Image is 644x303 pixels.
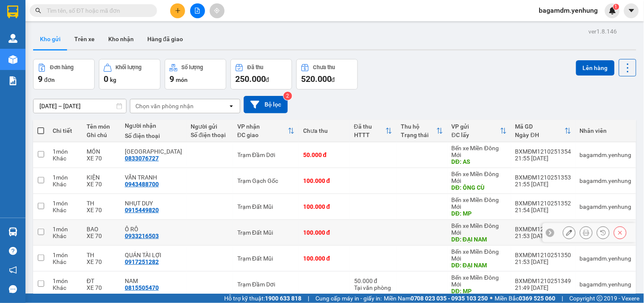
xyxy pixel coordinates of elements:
[190,3,205,18] button: file-add
[515,278,571,284] div: BXMĐM1210251349
[53,200,78,207] div: 1 món
[9,285,17,293] span: message
[34,99,126,113] input: Select a date range.
[53,174,78,181] div: 1 món
[125,122,182,129] div: Người nhận
[580,255,632,262] div: bagamdm.yenhung
[33,29,67,49] button: Kho gửi
[53,127,78,134] div: Chi tiết
[452,236,507,243] div: DĐ: ĐẠI NAM
[265,295,301,302] strong: 1900 633 818
[609,7,616,14] img: icon-new-feature
[452,145,507,158] div: Bến xe Miền Đông Mới
[296,59,358,90] button: Chưa thu520.000đ
[237,255,295,262] div: Trạm Đất Mũi
[452,123,500,130] div: VP gửi
[87,148,116,155] div: MÓN
[237,229,295,236] div: Trạm Đất Mũi
[490,297,493,300] span: ⚪️
[53,155,78,162] div: Khác
[452,210,507,217] div: DĐ: MP
[125,200,182,207] div: NHỤT DUY
[169,74,174,84] span: 9
[191,123,229,130] div: Người gửi
[125,284,159,291] div: 0815505470
[237,132,288,138] div: ĐC giao
[580,127,632,134] div: Nhân viên
[452,171,507,184] div: Bến xe Miền Đông Mới
[411,295,488,302] strong: 0708 023 035 - 0935 103 250
[53,148,78,155] div: 1 món
[354,123,385,130] div: Đã thu
[125,226,182,233] div: Ô RÔ
[303,127,346,134] div: Chưa thu
[452,184,507,191] div: DĐ: ÔNG CÙ
[515,252,571,258] div: BXMĐM1210251350
[247,65,263,70] div: Đã thu
[116,65,142,70] div: Khối lượng
[8,55,17,64] img: warehouse-icon
[53,233,78,239] div: Khác
[303,229,346,236] div: 100.000 đ
[332,76,335,83] span: đ
[515,207,571,213] div: 21:54 [DATE]
[532,5,605,16] span: bagamdm.yenhung
[515,123,565,130] div: Mã GD
[313,65,335,70] div: Chưa thu
[397,120,447,142] th: Toggle SortBy
[237,281,295,288] div: Trạm Đầm Dơi
[384,294,488,303] span: Miền Nam
[101,29,141,49] button: Kho nhận
[8,227,17,236] img: warehouse-icon
[511,120,576,142] th: Toggle SortBy
[515,174,571,181] div: BXMĐM1210251353
[8,76,17,85] img: solution-icon
[53,284,78,291] div: Khác
[87,258,116,265] div: XE 70
[237,203,295,210] div: Trạm Đất Mũi
[7,6,18,18] img: logo-vxr
[87,123,116,130] div: Tên món
[125,278,182,284] div: NAM
[519,295,556,302] strong: 0369 525 060
[452,196,507,210] div: Bến xe Miền Đông Mới
[515,132,565,138] div: Ngày ĐH
[53,226,78,233] div: 1 món
[303,177,346,184] div: 100.000 đ
[452,158,507,165] div: DĐ: AS
[44,76,55,83] span: đơn
[515,200,571,207] div: BXMĐM1210251352
[447,120,511,142] th: Toggle SortBy
[9,266,17,274] span: notification
[87,181,116,188] div: XE 70
[515,226,571,233] div: BXMĐM1210251351
[87,132,116,138] div: Ghi chú
[452,288,507,295] div: DĐ: MP
[87,200,116,207] div: TH
[237,123,288,130] div: VP nhận
[125,132,182,139] div: Số điện thoại
[67,29,101,49] button: Trên xe
[624,3,639,18] button: caret-down
[125,174,182,181] div: VĂN TRANH
[214,8,220,14] span: aim
[170,3,185,18] button: plus
[38,74,42,84] span: 9
[87,155,116,162] div: XE 70
[303,255,346,262] div: 100.000 đ
[580,151,632,158] div: bagamdm.yenhung
[308,294,309,303] span: |
[110,76,116,83] span: kg
[244,96,288,113] button: Bộ lọc
[354,284,392,291] div: Tại văn phòng
[53,258,78,265] div: Khác
[562,294,563,303] span: |
[231,59,292,90] button: Đã thu250.000đ
[597,295,603,301] span: copyright
[53,181,78,188] div: Khác
[135,102,194,110] div: Chọn văn phòng nhận
[104,74,108,84] span: 0
[191,132,229,138] div: Số điện thoại
[125,207,159,213] div: 0915449820
[303,203,346,210] div: 100.000 đ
